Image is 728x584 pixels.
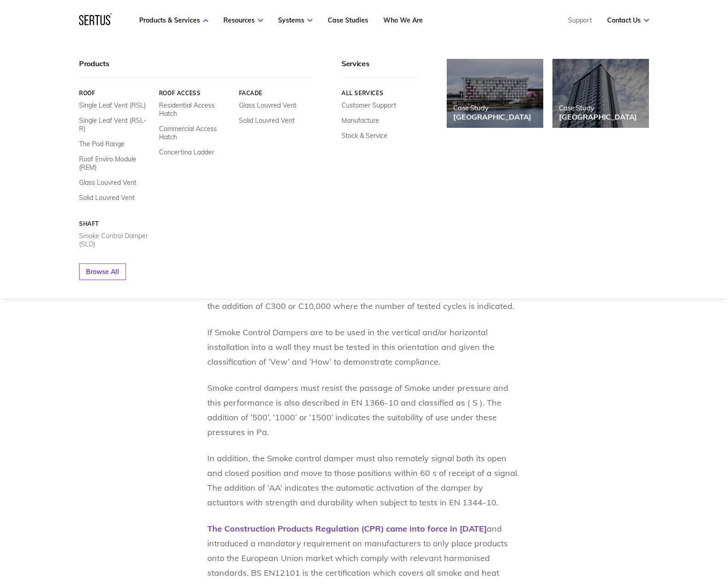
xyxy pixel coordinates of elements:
[447,59,543,128] a: Case Study[GEOGRAPHIC_DATA]
[341,132,387,140] a: Stock & Service
[79,155,152,172] a: Roof Enviro Module (REM)
[239,116,295,125] a: Solid Louvred Vent
[328,16,368,24] a: Case Studies
[239,101,296,109] a: Glass Louvred Vent
[207,451,521,510] p: In addition, the Smoke control damper must also remotely signal both its open and closed position...
[207,325,521,369] p: If Smoke Control Dampers are to be used in the vertical and/or horizontal installation into a wal...
[559,112,637,121] div: [GEOGRAPHIC_DATA]
[159,148,214,156] a: Concertina Ladder
[383,16,423,24] a: Who We Are
[341,101,396,109] a: Customer Support
[223,16,263,24] a: Resources
[607,16,649,24] a: Contact Us
[159,125,232,141] a: Commercial Access Hatch
[341,59,419,78] div: Services
[207,523,487,534] a: The Construction Products Regulation (CPR) came into force in [DATE]
[159,101,232,118] a: Residential Access Hatch
[278,16,313,24] a: Systems
[453,112,531,121] div: [GEOGRAPHIC_DATA]
[79,101,146,109] a: Single Leaf Vent (RSL)
[79,116,152,133] a: Single Leaf Vent (RSL-R)
[79,263,126,280] a: Browse All
[341,116,379,125] a: Manufacture
[79,59,312,78] div: Products
[79,178,136,187] a: Glass Louvred Vent
[79,90,152,97] a: Roof
[159,90,232,97] a: Roof Access
[139,16,208,24] a: Products & Services
[239,90,312,97] a: Facade
[341,90,419,97] a: All services
[568,16,592,24] a: Support
[552,59,649,128] a: Case Study[GEOGRAPHIC_DATA]
[207,381,521,440] p: Smoke control dampers must resist the passage of Smoke under pressure and this performance is als...
[559,103,637,112] div: Case Study
[563,477,728,584] iframe: Chat Widget
[79,232,152,248] a: Smoke Control Damper (SLD)
[79,140,125,148] a: The Pod Range
[453,103,531,112] div: Case Study
[79,220,152,227] a: Shaft
[79,194,135,202] a: Solid Louvred Vent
